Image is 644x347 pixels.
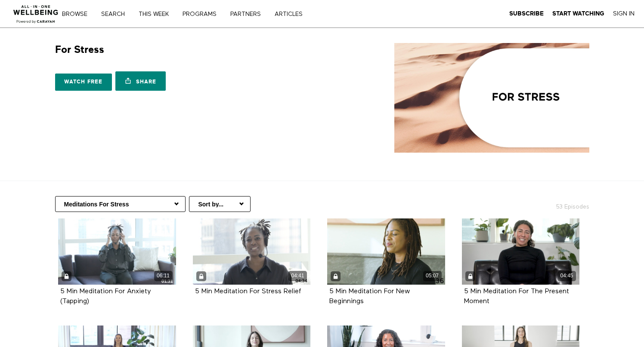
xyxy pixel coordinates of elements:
[180,11,226,17] a: PROGRAMS
[329,288,410,304] a: 5 Min Meditation For New Beginnings
[55,74,112,91] a: Watch free
[509,10,544,17] strong: Subscribe
[288,271,307,281] div: 04:41
[227,11,270,17] a: PARTNERS
[464,288,569,305] strong: 5 Min Meditation For The Present Moment
[613,10,635,18] a: Sign In
[462,218,580,285] a: 5 Min Meditation For The Present Moment 04:45
[329,288,410,305] strong: 5 Min Meditation For New Beginnings
[464,288,569,304] a: 5 Min Meditation For The Present Moment
[55,43,104,56] h1: For Stress
[195,288,301,295] a: 5 Min Meditation For Stress Relief
[327,218,445,285] a: 5 Min Meditation For New Beginnings 05:07
[557,271,576,281] div: 04:45
[59,11,96,17] a: Browse
[423,271,442,281] div: 05:07
[552,10,604,18] a: Start Watching
[68,9,320,18] nav: Primary
[60,288,151,305] strong: 5 Min Meditation For Anxiety (Tapping)
[272,11,312,17] a: ARTICLES
[394,43,589,153] img: For Stress
[509,10,544,18] a: Subscribe
[154,271,173,281] div: 06:11
[98,11,134,17] a: Search
[58,218,176,285] a: 5 Min Meditation For Anxiety (Tapping) 06:11
[115,71,165,91] a: Share
[552,10,604,17] strong: Start Watching
[136,11,178,17] a: THIS WEEK
[498,196,594,211] h2: 53 Episodes
[60,288,151,304] a: 5 Min Meditation For Anxiety (Tapping)
[195,288,301,295] strong: 5 Min Meditation For Stress Relief
[193,218,311,285] a: 5 Min Meditation For Stress Relief 04:41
